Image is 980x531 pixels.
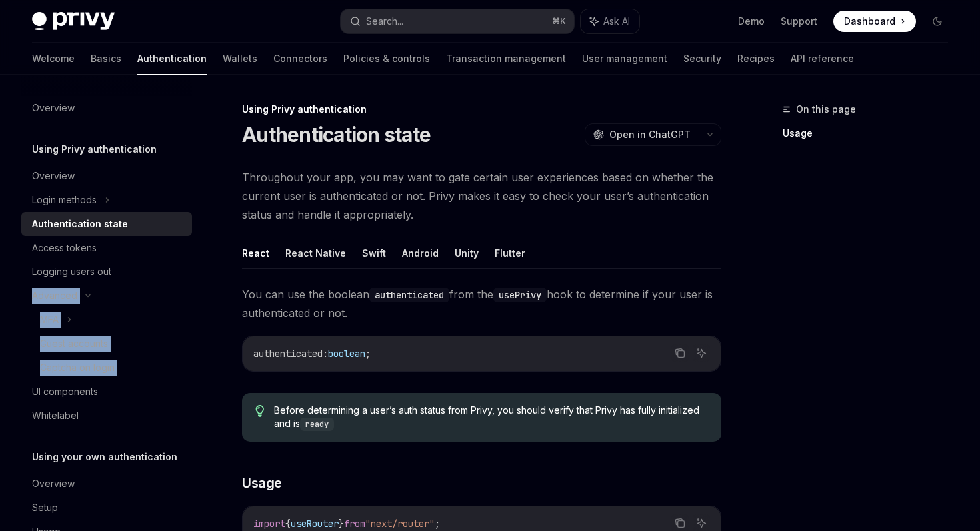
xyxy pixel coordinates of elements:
a: Recipes [737,43,775,75]
a: Welcome [32,43,75,75]
span: You can use the boolean from the hook to determine if your user is authenticated or not. [242,285,721,322]
div: Overview [32,100,75,116]
button: Search...⌘K [341,9,573,33]
div: Overview [32,168,75,184]
code: usePrivy [493,288,547,302]
a: Demo [738,15,765,28]
button: Ask AI [581,9,639,33]
a: Authentication state [21,212,192,236]
div: Using Privy authentication [242,103,721,116]
a: Usage [783,123,959,144]
div: Setup [32,500,58,516]
a: Captcha on login [21,356,192,380]
span: } [339,518,344,530]
a: Basics [91,43,121,75]
button: Toggle dark mode [927,11,948,32]
div: Captcha on login [40,360,115,376]
div: Search... [366,13,403,29]
a: Logging users out [21,260,192,284]
div: Overview [32,476,75,492]
a: Setup [21,496,192,520]
span: authenticated [253,348,323,360]
h1: Authentication state [242,123,431,147]
a: Overview [21,96,192,120]
button: Ask AI [693,344,710,362]
a: API reference [791,43,854,75]
div: Guest accounts [40,336,108,352]
h5: Using your own authentication [32,449,177,465]
span: Open in ChatGPT [609,128,691,141]
div: Whitelabel [32,408,79,424]
a: Overview [21,164,192,188]
a: UI components [21,380,192,404]
button: Android [402,237,439,268]
a: Connectors [273,43,327,75]
a: Policies & controls [343,43,430,75]
span: { [285,518,291,530]
span: Before determining a user’s auth status from Privy, you should verify that Privy has fully initia... [274,404,708,431]
button: Flutter [495,237,525,268]
span: ; [435,518,440,530]
h5: Using Privy authentication [32,141,157,157]
a: Authentication [137,43,207,75]
svg: Tip [255,405,265,417]
div: Authentication state [32,216,128,232]
a: Support [781,15,817,28]
a: Wallets [223,43,257,75]
span: ⌘ K [552,16,566,27]
a: Dashboard [833,11,916,32]
img: dark logo [32,12,115,31]
code: ready [300,418,334,431]
span: Ask AI [603,15,630,28]
div: MFA [40,312,59,328]
a: Security [683,43,721,75]
span: Usage [242,474,282,492]
div: Login methods [32,192,97,208]
code: authenticated [369,288,449,302]
button: Unity [455,237,479,268]
div: Logging users out [32,264,111,280]
span: : [323,348,328,360]
a: User management [582,43,667,75]
span: boolean [328,348,365,360]
button: Copy the contents from the code block [671,344,689,362]
a: Transaction management [446,43,566,75]
a: Whitelabel [21,404,192,428]
a: Overview [21,472,192,496]
span: Throughout your app, you may want to gate certain user experiences based on whether the current u... [242,168,721,224]
span: from [344,518,365,530]
div: UI components [32,384,98,400]
div: Advanced [32,288,77,304]
span: import [253,518,285,530]
span: On this page [796,101,856,117]
button: Swift [362,237,386,268]
span: Dashboard [844,15,895,28]
button: Open in ChatGPT [585,123,699,146]
span: ; [365,348,371,360]
button: React [242,237,269,268]
div: Access tokens [32,240,97,256]
span: useRouter [291,518,339,530]
a: Access tokens [21,236,192,260]
button: React Native [285,237,346,268]
a: Guest accounts [21,332,192,356]
span: "next/router" [365,518,435,530]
